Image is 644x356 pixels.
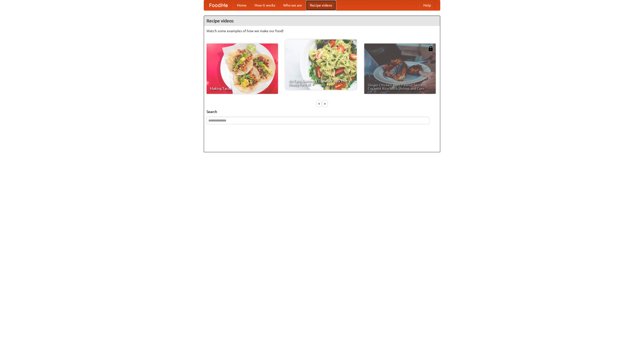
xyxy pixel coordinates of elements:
h5: Search [207,109,437,114]
img: 483408.png [428,46,433,51]
span: Making Tacos [210,87,274,90]
a: Who we are [279,0,306,10]
p: Watch some examples of how we make our food! [207,28,437,33]
a: Help [419,0,435,10]
div: « [317,100,321,107]
div: » [323,100,327,107]
a: How it works [251,0,279,10]
a: FoodMe [204,0,233,10]
a: An Easy, Summery Tomato Pasta That's Ready for Fall [285,39,357,90]
h4: Recipe videos [204,16,440,26]
span: An Easy, Summery Tomato Pasta That's Ready for Fall [289,79,353,86]
a: Home [233,0,251,10]
a: Making Tacos [207,44,278,94]
a: Recipe videos [306,0,336,10]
